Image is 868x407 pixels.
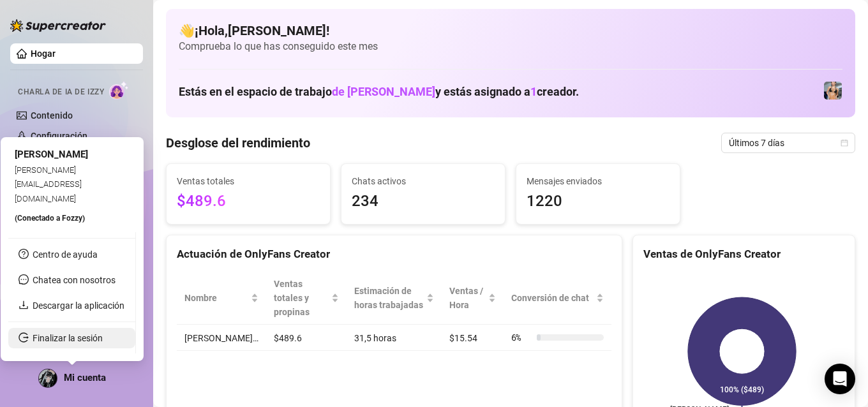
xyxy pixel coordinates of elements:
[527,192,562,210] font: 1220
[15,165,82,204] font: [PERSON_NAME][EMAIL_ADDRESS][DOMAIN_NAME]
[442,272,504,325] th: Ventas / Hora
[354,286,423,310] font: Estimación de horas trabajadas
[354,333,396,343] font: 31,5 horas
[8,328,135,348] li: Finalizar la sesión
[274,279,310,317] font: Ventas totales y propinas
[64,372,106,383] font: Mi cuenta
[511,331,516,343] font: 6
[537,85,579,98] font: creador.
[184,293,217,303] font: Nombre
[326,23,329,38] font: !
[177,272,266,325] th: Nombre
[527,176,602,186] font: Mensajes enviados
[166,135,310,151] font: Desglose del rendimiento
[31,131,87,141] a: Configuración
[10,19,106,32] img: logo-BBDzfeDw.svg
[33,249,98,260] a: Centro de ayuda
[352,192,378,210] font: 234
[31,110,73,121] a: Contenido
[109,81,129,100] img: Charla de IA
[179,23,228,38] font: 👋¡Hola,
[19,274,29,285] span: mensaje
[824,82,842,100] img: Verónica
[516,331,521,343] font: %
[449,286,483,310] font: Ventas / Hora
[177,248,330,260] font: Actuación de OnlyFans Creator
[31,48,56,59] a: Hogar
[435,85,530,98] font: y estás asignado a
[228,23,326,38] font: [PERSON_NAME]
[449,333,477,343] font: $15.54
[179,40,378,52] font: Comprueba lo que has conseguido este mes
[82,214,85,223] font: )
[266,272,347,325] th: Ventas totales y propinas
[511,293,589,303] font: Conversión de chat
[18,87,104,96] font: Charla de IA de Izzy
[15,149,88,160] font: [PERSON_NAME]
[332,85,435,98] font: de [PERSON_NAME]
[729,138,784,148] font: Últimos 7 días
[179,85,332,98] font: Estás en el espacio de trabajo
[184,333,258,343] font: [PERSON_NAME]…
[825,364,855,394] div: Abrir Intercom Messenger
[33,275,116,285] font: Chatea con nosotros
[62,214,82,223] font: Fozzy
[177,176,234,186] font: Ventas totales
[39,369,57,387] img: ACg8ocKhtUr_XI6AQMpsnW0_9Gf07psgqFQOk3sDWH4G3tnsKKvsjoyjgw=s96-c
[504,272,611,325] th: Conversión de chat
[15,214,60,223] font: (Conectado a
[530,85,537,98] font: 1
[33,300,124,311] a: Descargar la aplicación
[33,333,103,343] a: Finalizar la sesión
[729,133,848,152] span: Últimos 7 días
[274,333,302,343] font: $489.6
[643,248,781,260] font: Ventas de OnlyFans Creator
[841,139,848,147] span: calendario
[177,192,226,210] font: $489.6
[352,176,406,186] font: Chats activos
